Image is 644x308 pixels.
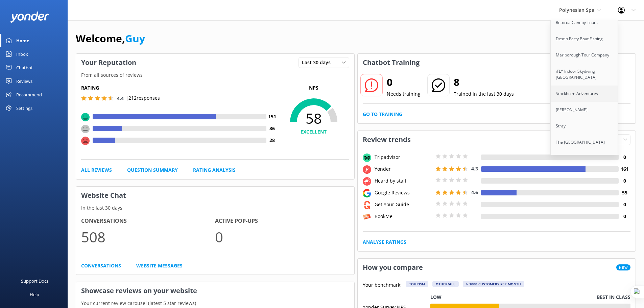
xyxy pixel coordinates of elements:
a: Destin Party Boat Fishing [551,31,618,47]
div: Google Reviews [373,189,434,196]
a: Question Summary [127,166,178,174]
div: BookMe [373,213,434,220]
h4: 0 [619,201,630,208]
h4: 0 [619,177,630,185]
div: Heard by staff [373,177,434,185]
div: Support Docs [21,274,48,288]
h3: Review trends [358,131,416,148]
p: 0 [215,226,349,248]
h3: Website Chat [76,187,354,204]
div: Yonder [373,165,434,173]
div: Inbox [16,47,28,61]
a: Stockholm Adventures [551,86,618,102]
div: Settings [16,101,32,115]
h4: 161 [619,165,630,173]
p: Low [430,293,442,301]
div: Get Your Guide [373,201,434,208]
h4: EXCELLENT [278,128,349,136]
a: Charleston Culinary Tours [551,150,618,167]
a: iFLY Indoor Skydiving [GEOGRAPHIC_DATA] [551,63,618,86]
div: Home [16,34,29,47]
h3: Your Reputation [76,54,141,71]
span: 4.3 [471,165,478,172]
div: Recommend [16,88,42,101]
p: In the last 30 days [76,204,354,212]
h4: 151 [266,113,278,120]
p: | 212 responses [126,94,160,102]
a: Analyse Ratings [363,238,406,246]
span: Polynesian Spa [559,7,594,13]
div: Tripadvisor [373,153,434,161]
p: From all sources of reviews [76,71,354,79]
h4: 36 [266,125,278,132]
h4: Active Pop-ups [215,217,349,226]
p: Your benchmark: [363,281,402,289]
a: Rating Analysis [193,166,236,174]
div: Tourism [406,281,428,287]
h4: Conversations [81,217,215,226]
p: Best in class [597,293,630,301]
span: 4.6 [471,189,478,195]
a: Marlborough Tour Company [551,47,618,63]
h4: 28 [266,137,278,144]
h3: Chatbot Training [358,54,425,71]
h5: Rating [81,84,278,92]
h4: 0 [619,213,630,220]
h2: 0 [387,74,421,90]
a: Website Messages [136,262,183,269]
p: 508 [81,226,215,248]
p: Needs training [387,90,421,98]
a: All Reviews [81,166,112,174]
h4: 0 [619,153,630,161]
p: Trained in the last 30 days [454,90,514,98]
a: Stray [551,118,618,134]
a: Rotorua Canopy Tours [551,15,618,31]
a: [PERSON_NAME] [551,102,618,118]
div: Help [30,288,39,301]
span: Last 30 days [302,59,335,66]
a: Conversations [81,262,121,269]
h4: 55 [619,189,630,196]
a: Go to Training [363,111,402,118]
h3: How you compare [358,259,428,276]
a: Guy [125,31,145,45]
div: Other/All [432,281,459,287]
div: Chatbot [16,61,33,74]
div: Reviews [16,74,32,88]
p: Your current review carousel (latest 5 star reviews) [76,300,354,307]
h1: Welcome, [76,30,145,47]
div: > 1000 customers per month [463,281,524,287]
span: New [616,264,630,270]
h2: 8 [454,74,514,90]
img: yonder-white-logo.png [10,11,49,23]
p: NPS [278,84,349,92]
a: The [GEOGRAPHIC_DATA] [551,134,618,150]
span: 58 [278,110,349,127]
h3: Showcase reviews on your website [76,282,354,300]
span: 4.4 [117,95,124,101]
